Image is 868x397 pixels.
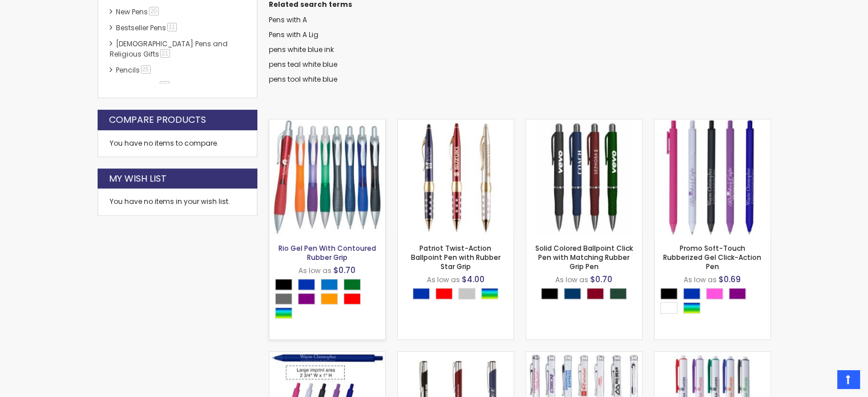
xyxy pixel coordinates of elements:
[141,65,151,74] span: 25
[555,275,588,284] span: As low as
[541,288,558,299] div: Black
[275,279,385,322] div: Select A Color
[706,288,723,299] div: Pink
[321,279,338,290] div: Blue Light
[435,288,453,299] div: Red
[398,119,514,129] a: Patriot Twist-Action Ballpoint Pen with Rubber Star Grip
[269,15,307,25] a: Pens with A
[109,114,206,126] strong: Compare Products
[344,293,361,304] div: Red
[655,351,770,361] a: Juggle Grip Gel Pen
[269,59,337,69] a: pens teal white blue
[269,351,385,361] a: Promo Soft-Touch Rubberized Gel Click-Action Pen - Facebook Exclusive Offer
[413,288,504,302] div: Select A Color
[660,288,770,316] div: Select A Color
[269,74,337,84] a: pens tool white blue
[113,65,155,75] a: Pencils25
[535,243,633,271] a: Solid Colored Ballpoint Click Pen with Matching Rubber Grip Pen
[411,243,500,271] a: Patriot Twist-Action Ballpoint Pen with Rubber Star Grip
[113,7,163,17] a: New Pens20
[269,119,385,129] a: Rio Gel Pen With Contoured Rubber Grip
[278,243,376,262] a: Rio Gel Pen With Contoured Rubber Grip
[837,370,859,388] a: Top
[590,274,612,285] span: $0.70
[655,119,770,235] img: Promo Soft-Touch Rubberized Gel Click-Action Pen
[160,81,169,90] span: 10
[660,288,677,299] div: Black
[298,279,315,290] div: Blue
[398,351,514,361] a: Paradigm Aluminum Ballpoint Click-Action Metal Pen with Rubber Finish
[344,279,361,290] div: Green
[683,302,700,314] div: Assorted
[655,119,770,129] a: Promo Soft-Touch Rubberized Gel Click-Action Pen
[526,119,642,235] img: Solid Colored Ballpoint Click Pen with Matching Rubber Grip Pen
[113,81,173,91] a: hp-featured10
[684,275,717,284] span: As low as
[298,293,315,304] div: Purple
[462,274,485,285] span: $4.00
[160,49,170,58] span: 21
[110,39,228,59] a: [DEMOGRAPHIC_DATA] Pens and Religious Gifts21
[269,30,318,39] a: Pens with A Lig
[275,293,292,304] div: Grey
[718,274,741,285] span: $0.69
[333,264,356,276] span: $0.70
[541,288,632,302] div: Select A Color
[660,302,677,314] div: White
[269,119,385,235] img: Rio Gel Pen With Contoured Rubber Grip
[481,288,498,299] div: Assorted
[458,288,475,299] div: Silver
[269,45,334,54] a: pens white blue ink
[275,307,292,319] div: Assorted
[683,288,700,299] div: Blue
[427,275,460,284] span: As low as
[587,288,604,299] div: Burgundy
[321,293,338,304] div: Orange
[609,288,627,299] div: Hunter Green
[526,351,642,361] a: Boreas-I Twist Action Ballpoint Brass Barrel Pen with Ultra Soft Rubber Gripper & Cross Style Refill
[298,266,332,275] span: As low as
[275,279,292,290] div: Black
[526,119,642,129] a: Solid Colored Ballpoint Click Pen with Matching Rubber Grip Pen
[110,197,245,206] div: You have no items in your wish list.
[663,243,761,271] a: Promo Soft-Touch Rubberized Gel Click-Action Pen
[564,288,581,299] div: Navy Blue
[167,23,177,31] span: 11
[398,119,514,235] img: Patriot Twist-Action Ballpoint Pen with Rubber Star Grip
[109,173,167,185] strong: My Wish List
[98,130,257,157] div: You have no items to compare.
[413,288,430,299] div: Blue
[149,7,159,15] span: 20
[113,23,181,33] a: Bestseller Pens11
[729,288,746,299] div: Purple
